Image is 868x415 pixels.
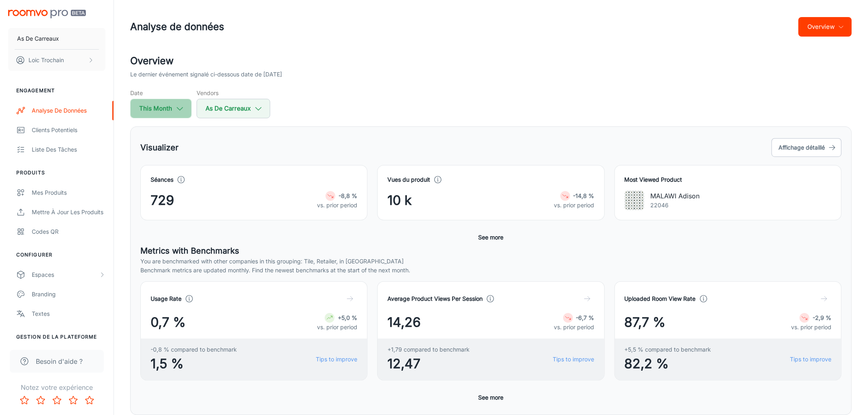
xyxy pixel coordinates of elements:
span: 12,47 [387,354,470,374]
div: Mes produits [32,188,105,197]
span: 729 [151,191,174,210]
strong: -6,7 % [576,314,595,321]
h4: Vues du produit [387,175,430,184]
p: vs. prior period [317,323,357,332]
button: Rate 1 star [16,392,33,408]
strong: -2,9 % [813,314,831,321]
span: +5,5 % compared to benchmark [625,345,711,354]
div: Analyse de données [32,106,105,115]
a: Tips to improve [316,355,357,364]
h5: Vendors [197,89,270,97]
p: Le dernier événement signalé ci-dessous date de [DATE] [130,70,282,79]
h1: Analyse de données [130,20,224,34]
span: Besoin d'aide ? [36,356,83,366]
span: +1,79 compared to benchmark [387,345,470,354]
button: As De Carreaux [197,99,270,118]
button: See more [475,390,507,405]
h2: Overview [130,54,852,68]
button: Affichage détaillé [772,138,842,157]
p: vs. prior period [317,201,357,210]
p: Benchmark metrics are updated monthly. Find the newest benchmarks at the start of the next month. [140,266,842,275]
a: Tips to improve [790,355,831,364]
button: Rate 5 star [81,392,98,408]
span: 1,5 % [151,354,237,374]
span: 82,2 % [625,354,711,374]
h4: Usage Rate [151,294,181,303]
p: You are benchmarked with other companies in this grouping: Tile, Retailer, in [GEOGRAPHIC_DATA] [140,257,842,266]
div: Espaces [32,270,99,279]
button: Loic Trochain [8,50,105,71]
h5: Visualizer [140,141,179,154]
button: Overview [798,17,852,37]
p: As De Carreaux [17,34,59,43]
p: vs. prior period [554,323,595,332]
button: As De Carreaux [8,28,105,49]
p: vs. prior period [554,201,595,210]
img: Roomvo PRO Beta [8,10,86,18]
span: 87,7 % [625,313,666,332]
img: MALAWI Adison [625,191,644,210]
div: Textes [32,309,105,318]
div: Liste des tâches [32,145,105,154]
button: Rate 2 star [33,392,49,408]
h5: Metrics with Benchmarks [140,245,842,257]
div: Codes QR [32,227,105,236]
h4: Séances [151,175,173,184]
strong: +5,0 % [338,314,357,321]
span: 14,26 [387,313,421,332]
span: -0,8 % compared to benchmark [151,345,237,354]
h4: Uploaded Room View Rate [625,294,696,303]
h5: Date [130,89,192,97]
p: MALAWI Adison [651,191,700,201]
button: See more [475,230,507,245]
div: Clients potentiels [32,126,105,135]
button: Rate 3 star [49,392,65,408]
a: Tips to improve [553,355,595,364]
strong: -8,8 % [339,192,357,199]
span: 0,7 % [151,313,186,332]
span: 10 k [387,191,412,210]
p: Loic Trochain [28,56,64,65]
div: Branding [32,290,105,299]
button: Rate 4 star [65,392,81,408]
p: 22046 [651,201,700,210]
p: Notez votre expérience [7,382,107,392]
button: This Month [130,99,192,118]
strong: -14,8 % [573,192,595,199]
h4: Most Viewed Product [625,175,831,184]
div: Mettre à jour les produits [32,208,105,217]
p: vs. prior period [791,323,831,332]
h4: Average Product Views Per Session [387,294,483,303]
